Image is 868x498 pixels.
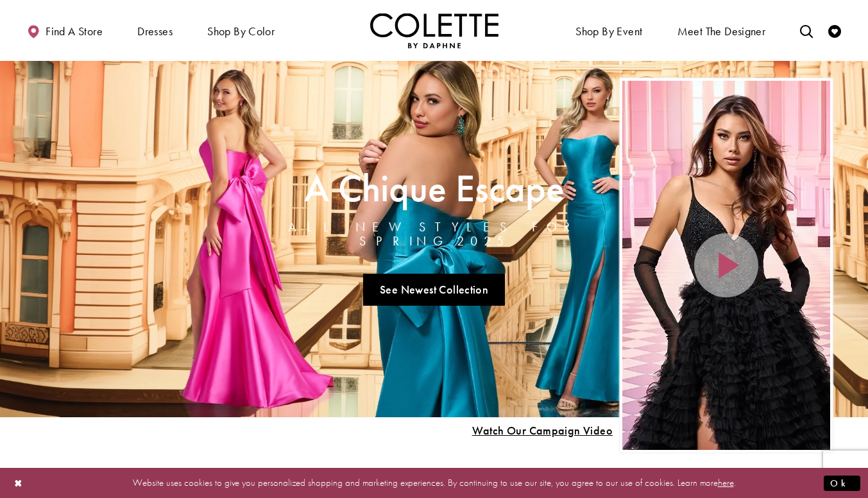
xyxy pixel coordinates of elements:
[92,474,776,492] p: Website uses cookies to give you personalized shopping and marketing experiences. By continuing t...
[472,424,613,437] span: Play Slide #15 Video
[46,25,103,38] span: Find a store
[572,13,645,48] span: Shop By Event
[134,13,176,48] span: Dresses
[674,13,769,48] a: Meet the designer
[363,274,506,306] a: See Newest Collection A Chique Escape All New Styles For Spring 2025
[24,13,106,48] a: Find a store
[207,25,275,38] span: Shop by color
[718,476,734,489] a: here
[204,13,278,48] span: Shop by color
[797,13,816,48] a: Toggle search
[248,269,620,311] ul: Slider Links
[824,475,860,491] button: Submit Dialog
[137,25,173,38] span: Dresses
[370,13,498,48] img: Colette by Daphne
[825,13,844,48] a: Check Wishlist
[575,25,642,38] span: Shop By Event
[370,13,498,48] a: Visit Home Page
[8,472,30,494] button: Close Dialog
[677,25,766,38] span: Meet the designer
